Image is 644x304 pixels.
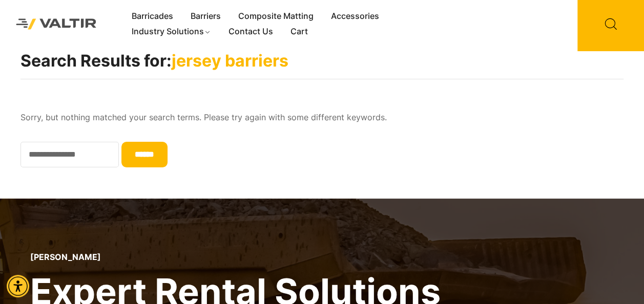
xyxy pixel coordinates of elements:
[219,24,281,39] a: Contact Us
[172,51,288,71] span: jersey barriers
[8,10,105,38] img: Valtir Rentals
[20,110,624,125] p: Sorry, but nothing matched your search terms. Please try again with some different keywords.
[322,9,388,24] a: Accessories
[230,9,322,24] a: Composite Matting
[182,9,230,24] a: Barriers
[281,24,316,39] a: Cart
[30,252,441,262] p: [PERSON_NAME]
[7,275,29,297] div: Accessibility Menu
[121,142,168,167] input: Search for:
[20,51,624,79] h1: Search Results for:
[123,24,220,39] a: Industry Solutions
[123,9,182,24] a: Barricades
